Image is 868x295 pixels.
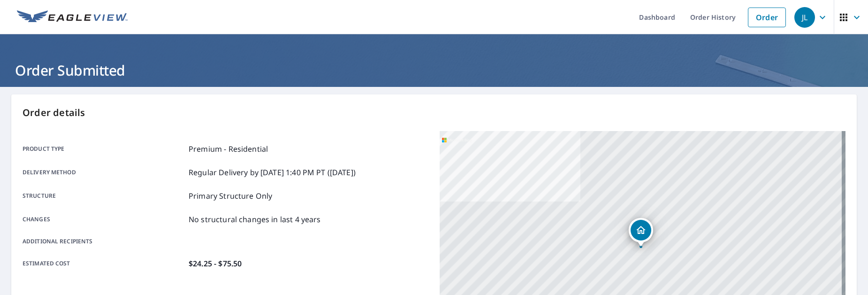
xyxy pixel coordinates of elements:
[17,10,128,24] img: EV Logo
[189,214,321,225] p: No structural changes in last 4 years
[23,106,845,120] p: Order details
[23,190,185,202] p: Structure
[189,167,356,178] p: Regular Delivery by [DATE] 1:40 PM PT ([DATE])
[629,218,653,247] div: Dropped pin, building 1, Residential property, 144 Eagle Pass Cresco, PA 18326
[23,258,185,269] p: Estimated cost
[23,167,185,178] p: Delivery method
[23,143,185,155] p: Product type
[794,7,815,28] div: JL
[23,237,185,246] p: Additional recipients
[189,143,268,155] p: Premium - Residential
[11,61,857,80] h1: Order Submitted
[748,8,786,27] a: Order
[189,258,242,269] p: $24.25 - $75.50
[189,190,272,202] p: Primary Structure Only
[23,214,185,225] p: Changes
